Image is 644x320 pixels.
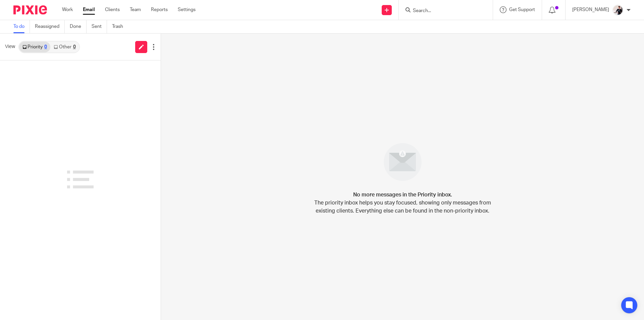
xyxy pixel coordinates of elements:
a: Priority0 [19,42,50,52]
a: Email [83,6,95,13]
a: Trash [112,20,128,33]
a: Settings [178,6,196,13]
img: AV307615.jpg [612,5,623,15]
a: Clients [105,6,120,13]
img: Pixie [13,5,47,14]
a: Team [130,6,141,13]
p: [PERSON_NAME] [572,6,609,13]
a: Reports [151,6,168,13]
span: View [5,43,15,50]
img: image [379,139,426,185]
a: Work [62,6,73,13]
input: Search [412,8,473,14]
a: To do [13,20,30,33]
span: Get Support [509,7,535,12]
a: Reassigned [35,20,65,33]
a: Done [70,20,87,33]
a: Sent [92,20,107,33]
p: The priority inbox helps you stay focused, showing only messages from existing clients. Everythin... [314,199,491,215]
a: Other0 [50,42,79,52]
div: 0 [73,45,76,49]
h4: No more messages in the Priority inbox. [353,191,452,199]
div: 0 [44,45,47,49]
